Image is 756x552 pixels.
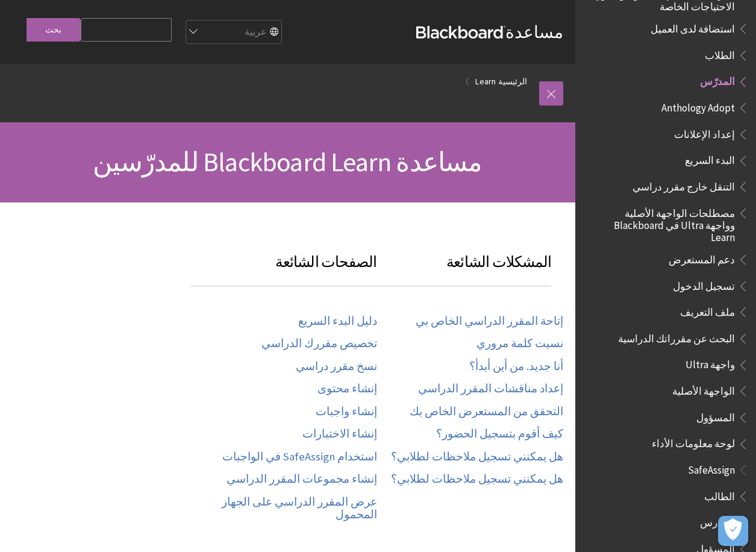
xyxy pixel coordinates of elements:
span: إعداد الإعلانات [674,124,735,140]
h3: المشكلات الشائعة [377,251,552,286]
a: مساعدةBlackboard [416,21,563,43]
a: Learn [475,74,496,89]
a: إنشاء الاختبارات [302,427,377,441]
span: دعم المستعرض [669,249,735,266]
select: Site Language Selector [185,20,281,45]
span: SafeAssign [688,460,735,476]
span: التنقل خارج مقرر دراسي [633,177,735,193]
h3: الصفحات الشائعة [190,251,377,286]
span: مساعدة Blackboard Learn للمدرّسين [93,145,482,178]
a: تخصيص مقررك الدراسي [261,337,377,351]
span: مصطلحات الواجهة الأصلية وواجهة Ultra في Blackboard Learn [596,203,735,243]
a: التحقق من المستعرض الخاص بك [410,405,563,419]
span: المدرّس [700,72,735,88]
strong: Blackboard [416,26,505,39]
span: لوحة معلومات الأداء [652,434,735,450]
span: الطلاب [705,45,735,61]
a: نسيت كلمة مروري [476,337,563,351]
span: واجهة Ultra [686,355,735,371]
a: دليل البدء السريع [298,315,377,328]
span: المدرس [700,513,735,529]
span: البحث عن مقرراتك الدراسية [618,328,735,345]
a: الرئيسية [498,74,527,89]
input: بحث [27,18,81,42]
span: الواجهة الأصلية [672,381,735,397]
span: تسجيل الدخول [673,276,735,292]
a: كيف أقوم بتسجيل الحضور؟ [436,427,563,441]
a: إعداد مناقشات المقرر الدراسي [418,382,563,396]
span: Anthology Adopt [661,98,735,114]
a: إتاحة المقرر الدراسي الخاص بي [416,315,563,328]
span: ملف التعريف [680,302,735,318]
a: إنشاء واجبات [316,405,377,419]
span: البدء السريع [685,151,735,167]
span: الطالب [704,486,735,503]
a: إنشاء محتوى [317,382,377,396]
a: استخدام SafeAssign في الواجبات [222,450,377,464]
a: هل يمكنني تسجيل ملاحظات لطلابي؟ [391,472,563,486]
a: إنشاء مجموعات المقرر الدراسي [226,472,377,486]
button: فتح التفضيلات [718,516,748,546]
span: المسؤول [696,407,735,424]
span: استضافة لدى العميل [651,19,735,35]
a: هل يمكنني تسجيل ملاحظات لطلابي؟ [391,450,563,464]
a: نسخ مقرر دراسي [296,360,377,374]
a: عرض المقرر الدراسي على الجهاز المحمول [190,495,377,522]
a: أنا جديد. من أين أبدأ؟ [469,360,563,374]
